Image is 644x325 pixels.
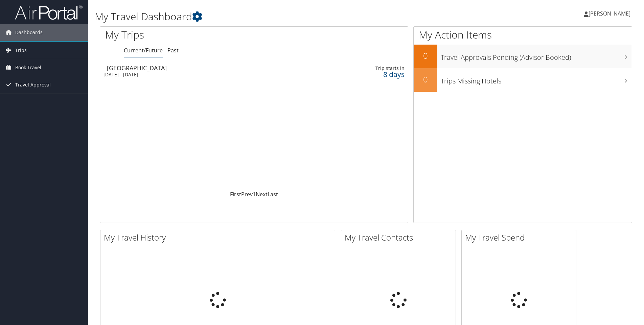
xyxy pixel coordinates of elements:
a: 0Trips Missing Hotels [414,68,632,92]
h2: My Travel Spend [465,232,576,243]
span: Book Travel [15,59,41,76]
h2: My Travel History [104,232,335,243]
div: Trip starts in [337,65,405,71]
a: Prev [241,191,253,198]
a: Current/Future [124,47,163,54]
a: Next [256,191,268,198]
a: 1 [253,191,256,198]
h2: My Travel Contacts [345,232,456,243]
h3: Travel Approvals Pending (Advisor Booked) [441,49,632,62]
a: Last [268,191,278,198]
span: Travel Approval [15,76,51,93]
a: Past [167,47,179,54]
h2: 0 [414,50,437,61]
h1: My Travel Dashboard [95,9,456,24]
a: [PERSON_NAME] [584,3,637,24]
h3: Trips Missing Hotels [441,73,632,86]
div: 8 days [337,71,405,77]
h1: My Action Items [414,28,632,42]
span: Dashboards [15,24,43,41]
a: 0Travel Approvals Pending (Advisor Booked) [414,45,632,68]
span: [PERSON_NAME] [589,10,630,17]
h1: My Trips [105,28,275,42]
div: [DATE] - [DATE] [103,72,296,78]
img: airportal-logo.png [15,4,83,20]
h2: 0 [414,74,437,85]
a: First [230,191,241,198]
div: [GEOGRAPHIC_DATA] [107,65,299,71]
span: Trips [15,42,27,59]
